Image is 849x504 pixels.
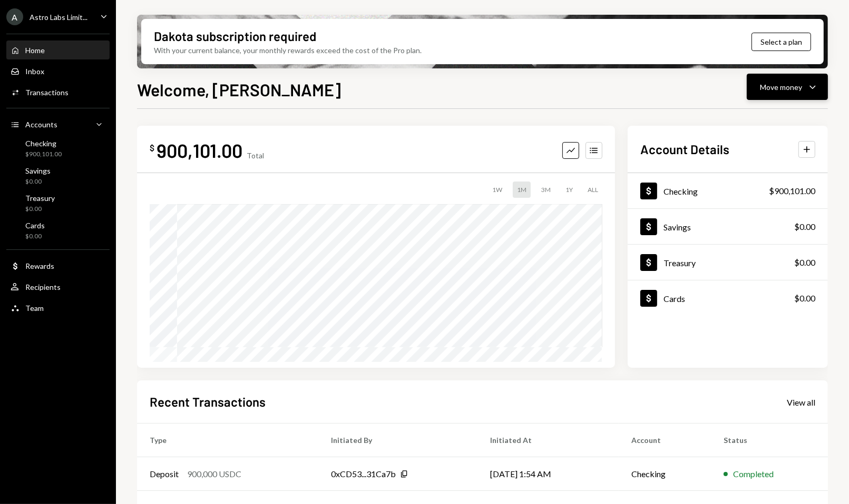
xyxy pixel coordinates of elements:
div: $0.00 [794,292,815,305]
a: View all [787,396,815,408]
div: Savings [25,166,51,175]
a: Cards$0.00 [628,280,828,316]
div: A [6,8,23,25]
div: Total [247,151,264,160]
div: Astro Labs Limit... [30,13,87,22]
h2: Account Details [640,140,729,158]
a: Recipients [6,277,110,296]
a: Accounts [6,115,110,134]
a: Savings$0.00 [628,209,828,244]
div: $900,101.00 [25,150,62,159]
th: Initiated By [318,424,477,457]
div: $0.00 [25,205,55,214]
a: Cards$0.00 [6,218,110,243]
th: Type [137,424,318,457]
div: Inbox [25,67,44,76]
div: Cards [25,221,45,230]
div: $0.00 [794,220,815,233]
div: Cards [663,294,685,304]
a: Transactions [6,83,110,102]
a: Inbox [6,62,110,80]
div: $0.00 [794,256,815,269]
div: Deposit [150,468,179,480]
a: Treasury$0.00 [6,190,110,216]
div: 1Y [561,182,577,198]
div: Recipients [25,283,61,291]
div: Dakota subscription required [154,27,316,45]
div: Transactions [25,88,69,97]
a: Treasury$0.00 [628,245,828,280]
div: 0xCD53...31Ca7b [331,468,396,480]
td: Checking [619,457,711,491]
a: Rewards [6,256,110,275]
div: Rewards [25,261,54,270]
div: 900,000 USDC [187,468,241,480]
a: Home [6,41,110,59]
div: Treasury [663,258,696,268]
div: Accounts [25,120,57,129]
div: With your current balance, your monthly rewards exceed the cost of the Pro plan. [154,45,422,56]
div: 3M [537,182,555,198]
div: $0.00 [25,232,45,241]
div: ALL [583,182,602,198]
div: 1W [488,182,506,198]
a: Checking$900,101.00 [628,173,828,208]
div: Savings [663,222,691,232]
h1: Welcome, [PERSON_NAME] [137,79,341,100]
div: Completed [733,468,774,480]
th: Account [619,424,711,457]
a: Checking$900,101.00 [6,136,110,161]
div: 900,101.00 [157,138,242,162]
div: Checking [25,139,62,148]
a: Team [6,298,110,317]
div: Home [25,46,45,55]
th: Status [711,424,828,457]
div: $ [150,143,154,153]
button: Select a plan [752,33,811,51]
button: Move money [747,74,828,100]
a: Savings$0.00 [6,163,110,188]
div: View all [787,397,815,408]
div: Treasury [25,194,55,203]
div: $0.00 [25,177,51,186]
div: Checking [663,186,698,196]
th: Initiated At [477,424,619,457]
div: 1M [513,182,531,198]
td: [DATE] 1:54 AM [477,457,619,491]
h2: Recent Transactions [150,393,266,410]
div: Team [25,304,44,313]
div: Move money [760,82,802,93]
div: $900,101.00 [769,185,815,197]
